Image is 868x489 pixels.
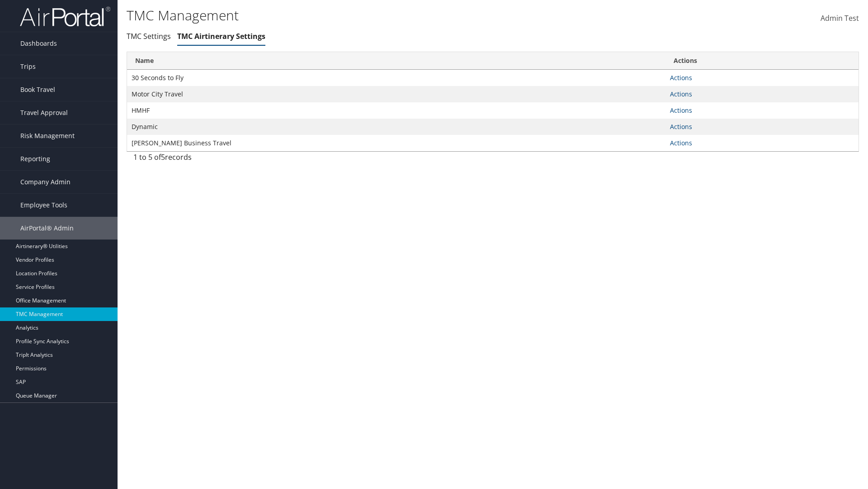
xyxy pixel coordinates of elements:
[127,135,665,151] td: [PERSON_NAME] Business Travel
[670,73,692,82] a: Actions
[127,6,615,25] h1: TMC Management
[20,55,36,78] span: Trips
[127,70,665,86] td: 30 Seconds to Fly
[127,119,665,135] td: Dynamic
[821,13,859,23] span: Admin Test
[20,32,57,55] span: Dashboards
[670,90,692,98] a: Actions
[177,31,265,41] a: TMC Airtinerary Settings
[161,152,165,162] span: 5
[20,194,67,216] span: Employee Tools
[20,148,50,170] span: Reporting
[665,52,859,70] th: Actions
[670,106,692,115] a: Actions
[670,122,692,131] a: Actions
[20,171,71,193] span: Company Admin
[20,217,74,240] span: AirPortal® Admin
[670,139,692,147] a: Actions
[821,5,859,33] a: Admin Test
[127,102,665,119] td: HMHF
[20,125,75,147] span: Risk Management
[133,152,303,167] div: 1 to 5 of records
[20,78,55,101] span: Book Travel
[127,86,665,102] td: Motor City Travel
[20,101,68,124] span: Travel Approval
[127,31,171,41] a: TMC Settings
[127,52,665,70] th: Name: activate to sort column ascending
[20,6,110,27] img: airportal-logo.png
